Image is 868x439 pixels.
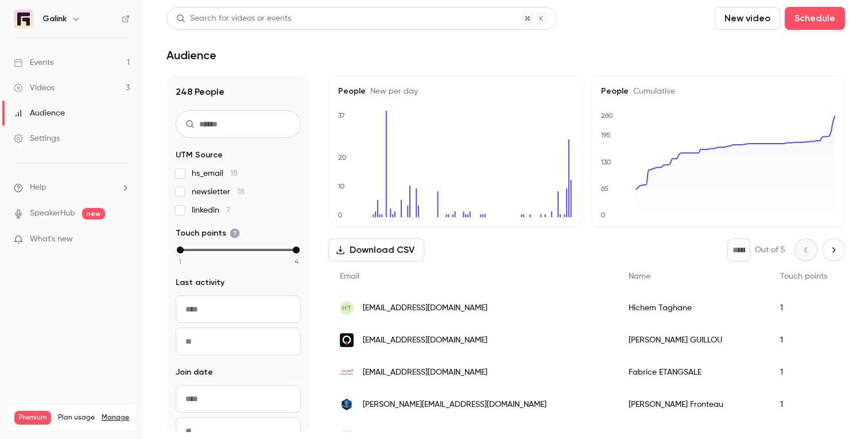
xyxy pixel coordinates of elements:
span: 7 [226,206,230,214]
a: SpeakerHub [30,207,75,219]
h5: People [338,86,572,97]
span: HT [342,303,351,313]
a: Manage [102,413,129,422]
span: [PERSON_NAME][EMAIL_ADDRESS][DOMAIN_NAME] [363,399,547,411]
h1: 248 People [176,85,301,99]
img: Galink [14,10,33,28]
span: Help [30,182,46,194]
span: [EMAIL_ADDRESS][DOMAIN_NAME] [363,334,487,346]
div: [PERSON_NAME] GUILLOU [617,324,769,356]
p: Out of 5 [755,244,785,256]
span: 18 [230,170,238,178]
span: New per day [366,87,418,95]
button: Next page [822,238,845,261]
div: Hichem Taghane [617,292,769,324]
div: Videos [14,82,55,94]
div: Search for videos or events [176,13,291,25]
span: UTM Source [176,149,223,161]
span: [EMAIL_ADDRESS][DOMAIN_NAME] [363,302,487,314]
span: Email [340,272,359,280]
span: Premium [14,411,51,425]
button: Schedule [785,7,845,30]
h6: Galink [42,13,67,25]
span: 1 [179,256,181,267]
span: Cumulative [629,87,675,95]
span: What's new [30,233,73,245]
span: Name [629,272,650,280]
div: max [293,247,300,253]
div: min [177,247,184,253]
input: From [176,295,301,323]
img: shlmr.fr [340,365,354,379]
span: Plan usage [58,413,95,422]
div: [PERSON_NAME] Fronteau [617,388,769,421]
span: linkedin [192,205,230,216]
text: 20 [338,153,347,161]
text: 65 [600,184,609,192]
text: 0 [338,211,343,219]
span: Join date [176,367,213,378]
div: Fabrice ETANGSALE [617,356,769,388]
div: Audience [14,107,65,119]
span: Touch points [176,228,240,239]
button: Download CSV [328,238,424,261]
span: hs_email [192,168,238,179]
text: 0 [600,211,606,219]
input: To [176,328,301,355]
input: From [176,385,301,413]
span: Last activity [176,277,224,288]
span: 18 [237,188,245,196]
span: Touch points [780,272,827,280]
h1: Audience [166,48,216,62]
div: 1 [769,388,839,421]
text: 10 [338,182,345,190]
h5: People [601,86,835,97]
img: iqo.eu [340,333,354,347]
text: 195 [600,131,611,139]
span: [EMAIL_ADDRESS][DOMAIN_NAME] [363,367,487,379]
div: 1 [769,356,839,388]
img: citalid.com [340,398,354,411]
li: help-dropdown-opener [14,182,130,194]
div: Events [14,57,53,68]
text: 37 [338,111,345,120]
div: 1 [769,292,839,324]
text: 130 [600,158,611,166]
text: 260 [601,111,613,120]
div: Settings [14,133,60,144]
span: 4 [294,256,299,267]
button: New video [715,7,780,30]
iframe: Noticeable Trigger [116,234,130,245]
span: new [82,208,105,219]
div: 1 [769,324,839,356]
span: newsletter [192,186,245,198]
